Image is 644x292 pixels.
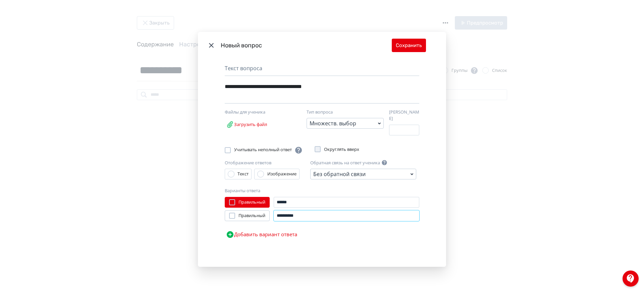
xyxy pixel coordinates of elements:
label: Отображение ответов [225,160,271,166]
label: [PERSON_NAME] [389,109,419,122]
div: Новый вопрос [221,41,392,50]
div: Изображение [267,171,297,177]
label: Обратная связь на ответ ученика [310,160,380,166]
div: Без обратной связи [313,170,366,178]
span: Правильный [238,199,265,206]
div: Файлы для ученика [225,109,295,116]
span: Учитывать неполный ответ [234,146,303,154]
div: Modal [198,32,446,266]
label: Варианты ответа [225,187,260,194]
div: Множеств. выбор [310,119,356,127]
div: Текст вопроса [225,64,419,76]
div: Текст [237,171,249,177]
span: Округлять вверх [324,146,359,153]
button: Добавить вариант ответа [225,228,299,241]
label: Тип вопроса [307,109,333,116]
button: Сохранить [392,39,426,52]
span: Правильный [238,212,265,219]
